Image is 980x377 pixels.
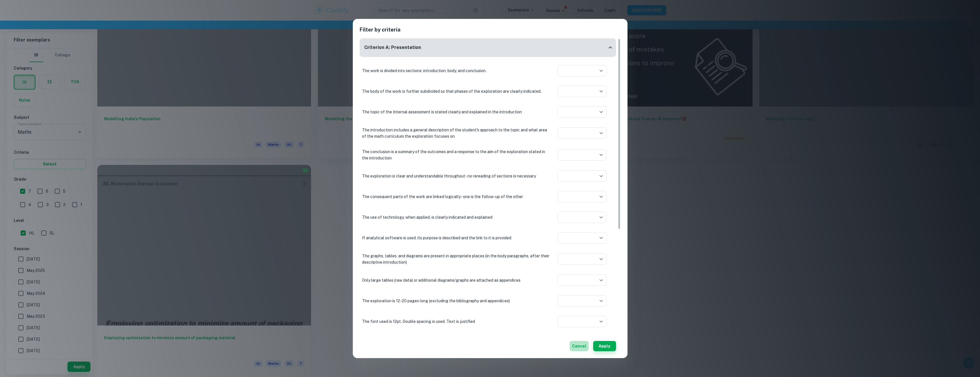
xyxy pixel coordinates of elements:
[362,149,551,161] p: The conclusion is a summary of the outcomes and a response to the aim of the exploration stated i...
[362,298,551,304] p: The exploration is 12-20 pages long (excluding the bibliography and appendices)
[360,26,621,38] h2: Filter by criteria
[362,235,551,241] p: If analytical software is used, its purpose is described and the link to it is provided
[362,214,551,220] p: The use of technology, when applied, is clearly indicated and explained
[362,194,551,200] p: The consequent parts of the work are linked logically - one is the follow-up of the other
[593,341,616,351] button: Apply
[362,336,551,349] p: All information outside of the syllabus scope is referenced <i style='font-size: 11px'>(using foo...
[362,173,551,179] p: The exploration is clear and understandable throughout - no rereading of sections is necessary
[362,277,551,283] p: Only large tables (raw data) or additional diagrams/graphs are attached as appendices
[362,253,551,265] p: The graphs, tables, and diagrams are present in appropriate places (in the body paragraphs, after...
[362,318,551,325] p: The font used is 12pt. Double spacing is used. Text is justified
[362,109,551,115] p: The topic of the Internal assessment is stated clearly and explained in the introduction
[570,341,589,351] button: Cancel
[362,68,551,74] p: The work is divided into sections: introduction, body, and conclusion.
[360,38,616,57] div: Criterion A: Presentation
[362,88,551,94] p: The body of the work is further subdivided so that phases of the exploration are clearly indicated.
[362,127,551,139] p: The introduction includes a general description of the student's approach to the topic and what a...
[364,44,421,51] h6: Criterion A: Presentation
